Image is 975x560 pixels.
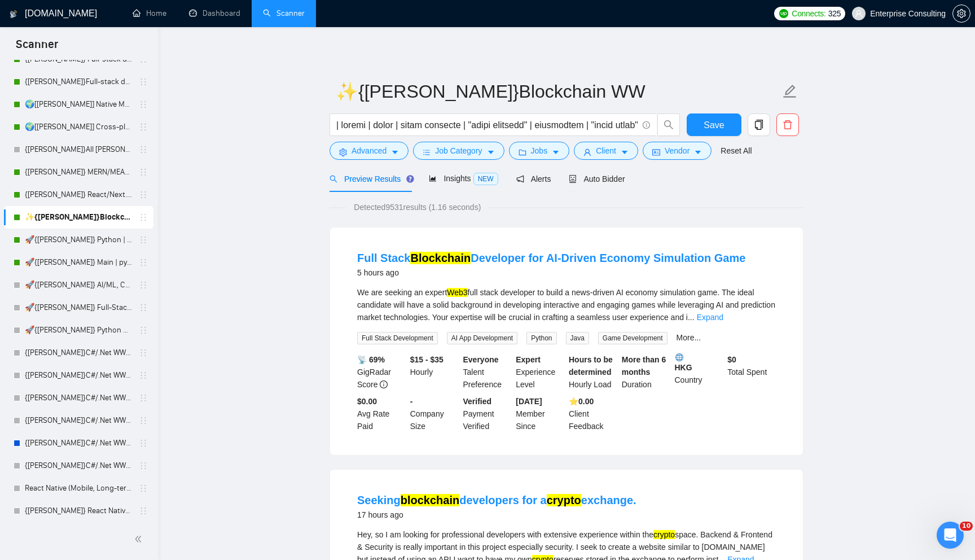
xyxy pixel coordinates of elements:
[357,494,636,506] a: Seekingblockchaindevelopers for acryptoexchange.
[704,118,724,132] span: Save
[410,252,471,264] mark: Blockchain
[727,355,736,364] b: $ 0
[357,397,377,406] b: $0.00
[25,364,132,387] a: {[PERSON_NAME]}C#/.Net WW - best match (not preferred location)
[463,355,499,364] b: Everyone
[697,313,723,322] a: Expand
[189,8,240,18] a: dashboardDashboard
[139,416,148,425] span: holder
[513,395,566,432] div: Member Since
[357,355,385,364] b: 📡 69%
[139,168,148,177] span: holder
[569,175,577,183] span: robot
[653,530,675,539] mark: crypto
[688,313,695,322] span: ...
[447,288,467,297] mark: Web3
[139,213,148,222] span: holder
[463,397,492,406] b: Verified
[516,397,542,406] b: [DATE]
[792,7,825,20] span: Connects:
[516,355,541,364] b: Expert
[25,477,132,500] a: React Native (Mobile, Long-term)
[461,353,514,391] div: Talent Preference
[410,397,413,406] b: -
[429,174,498,183] span: Insights
[435,145,482,157] span: Job Category
[598,332,667,344] span: Game Development
[336,77,780,106] input: Scanner name...
[596,145,616,157] span: Client
[569,174,625,183] span: Auto Bidder
[487,148,495,156] span: caret-down
[519,148,526,156] span: folder
[330,174,411,183] span: Preview Results
[139,303,148,312] span: holder
[401,494,459,506] mark: blockchain
[516,175,524,183] span: notification
[675,353,683,361] img: 🌐
[622,355,666,377] b: More than 6 months
[828,7,841,20] span: 325
[357,332,438,344] span: Full Stack Development
[25,296,132,319] a: 🚀{[PERSON_NAME]} Full-Stack Python (Backend + Frontend)
[516,174,551,183] span: Alerts
[405,174,415,184] div: Tooltip anchor
[330,175,337,183] span: search
[139,123,148,132] span: holder
[748,113,770,136] button: copy
[658,120,679,130] span: search
[569,355,613,377] b: Hours to be determined
[355,395,408,432] div: Avg Rate Paid
[583,148,591,156] span: user
[694,148,702,156] span: caret-down
[134,533,146,545] span: double-left
[346,201,489,213] span: Detected 9531 results (1.16 seconds)
[423,148,431,156] span: bars
[133,8,166,18] a: homeHome
[139,190,148,199] span: holder
[139,77,148,86] span: holder
[139,258,148,267] span: holder
[139,145,148,154] span: holder
[725,353,778,391] div: Total Spent
[339,148,347,156] span: setting
[25,183,132,206] a: {[PERSON_NAME]} React/Next.js/Node.js (Long-term, All Niches)
[139,439,148,448] span: holder
[25,342,132,364] a: {[PERSON_NAME]}C#/.Net WW - best match
[25,432,132,454] a: {[PERSON_NAME]}C#/.Net WW - best match (0 spent)
[139,393,148,403] span: holder
[574,142,638,160] button: userClientcaret-down
[566,395,620,432] div: Client Feedback
[139,506,148,515] span: holder
[652,148,660,156] span: idcard
[357,252,745,264] a: Full StackBlockchainDeveloper for AI-Driven Economy Simulation Game
[25,500,132,522] a: {[PERSON_NAME]} React Native (Mobile, Long-term)
[473,173,498,185] span: NEW
[783,84,797,99] span: edit
[25,251,132,274] a: 🚀{[PERSON_NAME]} Main | python | django | AI (+less than 30 h)
[352,145,387,157] span: Advanced
[410,355,443,364] b: $15 - $35
[687,113,741,136] button: Save
[665,145,689,157] span: Vendor
[855,10,863,17] span: user
[547,494,581,506] mark: crypto
[25,116,132,138] a: 🌍[[PERSON_NAME]] Cross-platform Mobile WW
[139,100,148,109] span: holder
[566,353,620,391] div: Hourly Load
[960,522,973,531] span: 10
[139,281,148,290] span: holder
[10,5,17,23] img: logo
[953,9,970,18] span: setting
[657,113,680,136] button: search
[509,142,570,160] button: folderJobscaret-down
[779,9,788,18] img: upwork-logo.png
[357,508,636,522] div: 17 hours ago
[139,235,148,244] span: holder
[25,93,132,116] a: 🌍[[PERSON_NAME]] Native Mobile WW
[25,229,132,251] a: 🚀{[PERSON_NAME]} Python | Django | AI /
[380,380,388,388] span: info-circle
[391,148,399,156] span: caret-down
[25,387,132,409] a: {[PERSON_NAME]}C#/.Net WW - best match (<1 month)
[357,266,745,279] div: 5 hours ago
